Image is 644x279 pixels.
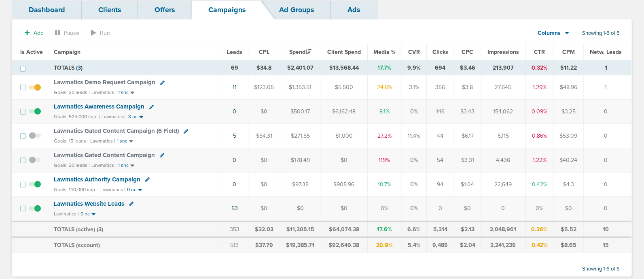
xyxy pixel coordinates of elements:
td: $34.8 [248,60,280,75]
small: 1 snc [118,162,129,168]
td: 94 [427,172,454,196]
td: 119% [367,148,402,173]
td: 9.9% [402,60,427,75]
a: Ads [331,0,377,19]
td: 54 [427,148,454,173]
td: 27,645 [481,75,525,100]
td: $13,568.44 [321,60,367,75]
small: 0 nc [80,211,90,217]
td: $0 [454,196,481,221]
td: 44 [427,124,454,148]
td: $4.3 [554,172,583,196]
small: Lawmatics | [102,114,127,119]
td: $53.09 [554,124,583,148]
a: 0 [233,157,237,164]
td: 17.7% [367,60,402,75]
td: 0 [584,124,632,148]
small: Lawmatics | [90,138,115,144]
td: $2.13 [454,221,481,238]
td: 2,048,961 [481,221,525,238]
td: 356 [427,75,454,100]
td: 1 [584,60,632,75]
td: 2,241,239 [481,237,525,253]
td: $19,385.71 [280,237,321,253]
td: 24.6% [367,75,402,100]
td: $0 [554,196,583,221]
td: $0 [321,148,367,173]
span: Is Active [20,49,43,55]
td: 0 [427,196,454,221]
td: 9,489 [427,237,454,253]
td: $0 [248,148,280,173]
button: Add [20,27,48,39]
a: Campaigns [192,0,263,19]
small: Goals: 15 leads | [54,138,89,144]
small: 0 nc [127,187,136,193]
td: $97.35 [280,172,321,196]
span: Media % [373,49,396,55]
span: Impressions [487,49,519,55]
span: CTR [534,49,545,55]
td: 0 [584,148,632,173]
td: $1.04 [454,172,481,196]
td: 3.1% [402,75,427,100]
td: 4,436 [481,148,525,173]
td: 10.7% [367,172,402,196]
a: 0 [233,181,237,188]
td: 146 [427,100,454,124]
td: $64,074.38 [321,221,367,238]
td: 27.2% [367,124,402,148]
td: $2.04 [454,237,481,253]
td: 8.1% [367,100,402,124]
td: 0 [481,196,525,221]
td: TOTALS (account) [49,237,221,253]
span: Lawmatics Gated Content Campaign (6 Field) [54,127,179,134]
td: 0 [584,100,632,124]
td: $500.17 [280,100,321,124]
td: 0.09% [525,100,554,124]
td: $40.24 [554,148,583,173]
span: 3 [98,226,102,233]
td: $123.05 [248,75,280,100]
span: Client Spend [327,49,361,55]
td: 353 [221,221,248,238]
td: $8.65 [554,237,583,253]
small: Lawmatics | [54,211,79,217]
span: CVR [408,49,420,55]
td: 0% [402,148,427,173]
td: $0 [280,196,321,221]
span: Lawmatics Website Leads [54,200,124,207]
td: $1,000 [321,124,367,148]
td: $11.22 [554,60,583,75]
small: Goals: 20 leads | [54,162,90,168]
small: Lawmatics | [100,187,125,192]
span: CPC [462,49,474,55]
td: $11,305.15 [280,221,321,238]
td: $905.96 [321,172,367,196]
td: $1,353.51 [280,75,321,100]
small: Goals: 20 leads | [54,89,90,96]
td: TOTALS (active) ( ) [49,221,221,238]
a: Dashboard [12,0,82,19]
td: 5,115 [481,124,525,148]
td: 213,907 [481,60,525,75]
td: 11.4% [402,124,427,148]
td: $3.31 [454,148,481,173]
td: $0 [248,172,280,196]
td: $178.49 [280,148,321,173]
small: Goals: 140,000 imp. | [54,187,99,193]
td: 20.9% [367,237,402,253]
td: $48.96 [554,75,583,100]
a: 53 [231,205,238,212]
span: Spend [290,49,311,55]
small: 3 nc [128,114,138,120]
td: 6.6% [402,221,427,238]
td: 0 [584,172,632,196]
td: 1.22% [525,148,554,173]
td: 0% [402,100,427,124]
td: $3.8 [454,75,481,100]
a: Clients [82,0,138,19]
td: 17.6% [367,221,402,238]
span: Showing 1-6 of 6 [582,30,620,37]
span: Columns [538,29,561,37]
